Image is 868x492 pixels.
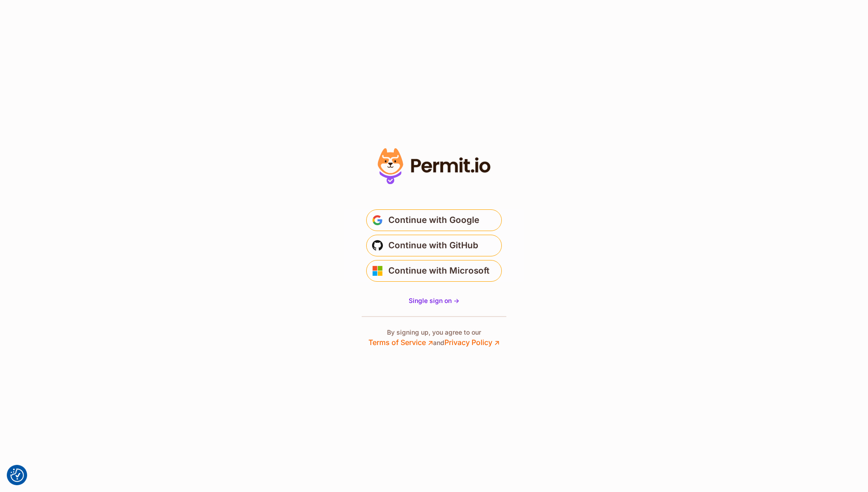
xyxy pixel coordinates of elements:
[409,296,459,305] a: Single sign on ->
[10,468,24,482] button: Consent Preferences
[388,264,490,278] span: Continue with Microsoft
[388,238,478,253] span: Continue with GitHub
[368,328,500,348] p: By signing up, you agree to our and
[444,338,500,347] a: Privacy Policy ↗
[366,209,502,231] button: Continue with Google
[409,297,459,304] span: Single sign on ->
[10,468,24,482] img: Revisit consent button
[366,235,502,256] button: Continue with GitHub
[366,260,502,282] button: Continue with Microsoft
[368,338,433,347] a: Terms of Service ↗
[388,213,479,227] span: Continue with Google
